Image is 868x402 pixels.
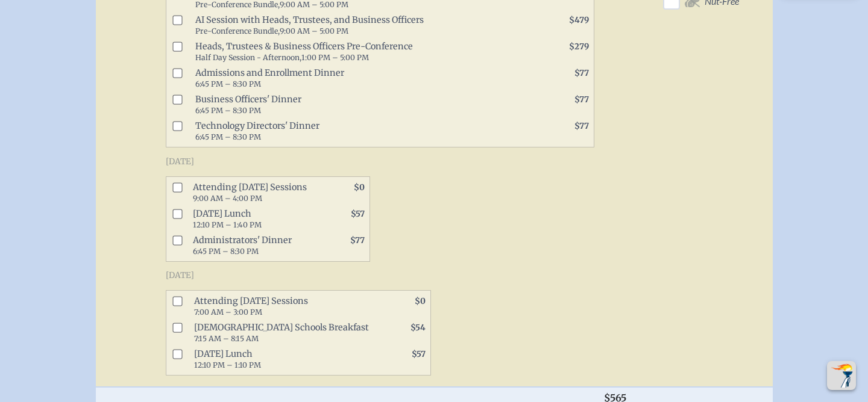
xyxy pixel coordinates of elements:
span: 12:10 PM – 1:40 PM [193,220,262,229]
span: [DATE] [166,270,194,280]
span: Heads, Trustees & Business Officers Pre-Conference [190,39,541,65]
span: 6:45 PM – 8:30 PM [195,106,261,115]
span: $54 [410,323,426,333]
span: Administrators' Dinner [188,232,316,259]
span: 9:00 AM – 4:00 PM [193,194,262,203]
img: To the top [829,363,854,388]
span: 7:00 AM – 3:00 PM [194,308,262,317]
span: [DATE] Lunch [188,206,316,232]
span: 6:45 PM – 8:30 PM [195,79,261,88]
span: $77 [574,121,589,131]
span: [DATE] [166,156,194,167]
span: $77 [574,94,589,105]
span: [DEMOGRAPHIC_DATA] Schools Breakfast [189,320,377,346]
span: Business Officers' Dinner [190,91,541,118]
span: $77 [574,68,589,78]
span: $0 [415,296,426,306]
span: Pre-Conference Bundle, [195,26,280,36]
span: 12:10 PM – 1:10 PM [194,360,261,370]
span: $479 [569,15,589,25]
span: 7:15 AM – 8:15 AM [194,334,259,343]
span: AI Session with Heads, Trustees, and Business Officers [190,12,541,39]
span: Technology Directors' Dinner [190,118,541,144]
span: 6:45 PM – 8:30 PM [193,247,259,256]
span: 1:00 PM – 5:00 PM [301,53,369,62]
span: Attending [DATE] Sessions [189,293,377,320]
span: Attending [DATE] Sessions [188,179,316,206]
span: $77 [350,235,365,246]
span: $279 [569,42,589,52]
span: 9:00 AM – 5:00 PM [280,26,348,36]
span: $57 [351,209,365,219]
span: Admissions and Enrollment Dinner [190,65,541,91]
span: $57 [412,349,426,359]
span: [DATE] Lunch [189,346,377,373]
span: $0 [354,182,365,193]
span: 6:45 PM – 8:30 PM [195,132,261,141]
span: Half Day Session - Afternoon, [195,53,301,62]
button: Scroll Top [827,361,856,390]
